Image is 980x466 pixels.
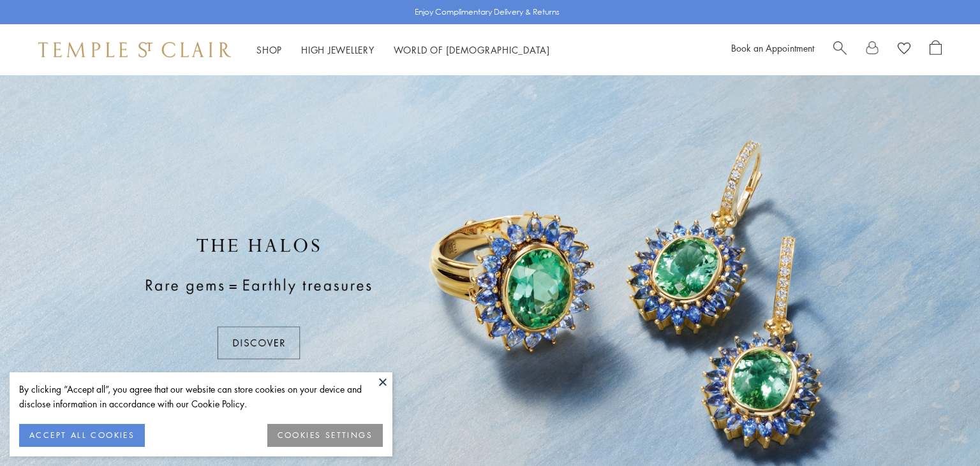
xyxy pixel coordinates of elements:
[256,43,282,56] a: ShopShop
[19,424,145,447] button: ACCEPT ALL COOKIES
[19,382,383,411] div: By clicking “Accept all”, you agree that our website can store cookies on your device and disclos...
[301,43,375,56] a: High JewelleryHigh Jewellery
[256,42,550,58] nav: Main navigation
[930,40,942,59] a: Open Shopping Bag
[415,6,560,18] p: Enjoy Complimentary Delivery & Returns
[731,41,814,54] a: Book an Appointment
[394,43,550,56] a: World of [DEMOGRAPHIC_DATA]World of [DEMOGRAPHIC_DATA]
[38,42,231,57] img: Temple St. Clair
[898,40,910,59] a: View Wishlist
[267,424,383,447] button: COOKIES SETTINGS
[833,40,847,59] a: Search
